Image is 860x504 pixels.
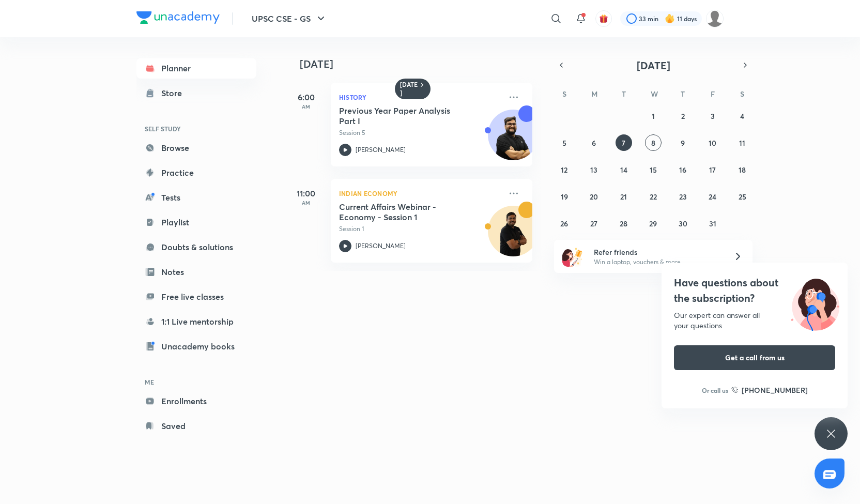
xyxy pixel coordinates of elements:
a: Tests [136,187,256,208]
abbr: October 12, 2025 [561,165,567,175]
abbr: October 19, 2025 [561,192,568,202]
abbr: October 3, 2025 [711,111,715,121]
abbr: October 6, 2025 [592,138,596,148]
abbr: Tuesday [622,89,626,99]
abbr: October 27, 2025 [590,219,597,228]
button: October 30, 2025 [674,215,691,232]
button: October 5, 2025 [556,134,573,151]
button: UPSC CSE - GS [245,8,333,29]
h6: SELF STUDY [136,120,256,138]
button: October 20, 2025 [586,188,602,205]
button: October 13, 2025 [586,161,602,178]
img: streak [665,13,675,24]
abbr: October 16, 2025 [679,165,686,175]
h5: 6:00 [285,91,327,103]
p: Session 1 [339,224,501,234]
abbr: October 24, 2025 [709,192,716,202]
h5: Current Affairs Webinar - Economy - Session 1 [339,202,468,222]
h6: Refer friends [594,247,721,257]
a: Planner [136,58,256,79]
img: Company Logo [136,11,220,24]
span: [DATE] [637,58,670,72]
a: Enrollments [136,391,256,411]
p: Or call us [702,386,728,395]
div: Store [161,87,188,99]
button: October 2, 2025 [674,108,691,124]
abbr: October 15, 2025 [650,165,657,175]
abbr: October 30, 2025 [679,219,687,228]
button: October 6, 2025 [586,134,602,151]
button: avatar [595,10,612,27]
button: October 14, 2025 [616,161,632,178]
button: October 8, 2025 [645,134,662,151]
abbr: October 14, 2025 [620,165,627,175]
img: avatar [599,14,608,23]
h6: [DATE] [400,81,418,97]
h5: Previous Year Paper Analysis Part I [339,105,468,126]
button: October 15, 2025 [645,161,662,178]
abbr: Wednesday [651,89,658,99]
abbr: October 5, 2025 [562,138,566,148]
abbr: October 8, 2025 [651,138,655,148]
abbr: October 2, 2025 [681,111,685,121]
button: October 10, 2025 [704,134,721,151]
a: Notes [136,262,256,282]
abbr: October 20, 2025 [590,192,598,202]
h6: [PHONE_NUMBER] [742,385,808,395]
button: October 23, 2025 [674,188,691,205]
button: October 19, 2025 [556,188,573,205]
button: October 16, 2025 [674,161,691,178]
button: October 9, 2025 [674,134,691,151]
button: October 29, 2025 [645,215,662,232]
abbr: October 1, 2025 [652,111,655,121]
abbr: October 23, 2025 [679,192,687,202]
button: October 18, 2025 [734,161,750,178]
abbr: Saturday [740,89,744,99]
button: October 12, 2025 [556,161,573,178]
a: Free live classes [136,286,256,307]
h5: 11:00 [285,187,327,200]
img: Avatar [488,211,538,261]
h4: Have questions about the subscription? [674,275,835,306]
a: Practice [136,162,256,183]
abbr: October 17, 2025 [709,165,716,175]
button: October 22, 2025 [645,188,662,205]
abbr: October 9, 2025 [681,138,685,148]
abbr: Sunday [562,89,566,99]
h4: [DATE] [300,58,543,70]
button: [DATE] [569,58,738,72]
abbr: Monday [591,89,597,99]
button: October 1, 2025 [645,108,662,124]
a: Doubts & solutions [136,237,256,257]
button: October 25, 2025 [734,188,750,205]
p: AM [285,200,327,206]
div: Our expert can answer all your questions [674,310,835,331]
abbr: Friday [711,89,715,99]
button: October 31, 2025 [704,215,721,232]
abbr: October 21, 2025 [620,192,627,202]
abbr: October 28, 2025 [620,219,627,228]
a: Store [136,83,256,103]
abbr: October 7, 2025 [622,138,625,148]
img: ttu_illustration_new.svg [782,275,848,331]
button: October 4, 2025 [734,108,750,124]
p: [PERSON_NAME] [356,241,406,251]
p: History [339,91,501,103]
button: October 26, 2025 [556,215,573,232]
abbr: October 4, 2025 [740,111,744,121]
a: Playlist [136,212,256,233]
a: Company Logo [136,11,220,26]
p: Session 5 [339,128,501,138]
img: referral [562,246,583,267]
abbr: October 26, 2025 [560,219,568,228]
abbr: October 11, 2025 [739,138,745,148]
h6: ME [136,373,256,391]
button: October 17, 2025 [704,161,721,178]
p: [PERSON_NAME] [356,145,406,155]
abbr: October 18, 2025 [739,165,746,175]
button: October 28, 2025 [616,215,632,232]
button: Get a call from us [674,345,835,370]
a: Browse [136,138,256,158]
p: Win a laptop, vouchers & more [594,257,721,267]
a: Unacademy books [136,336,256,357]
